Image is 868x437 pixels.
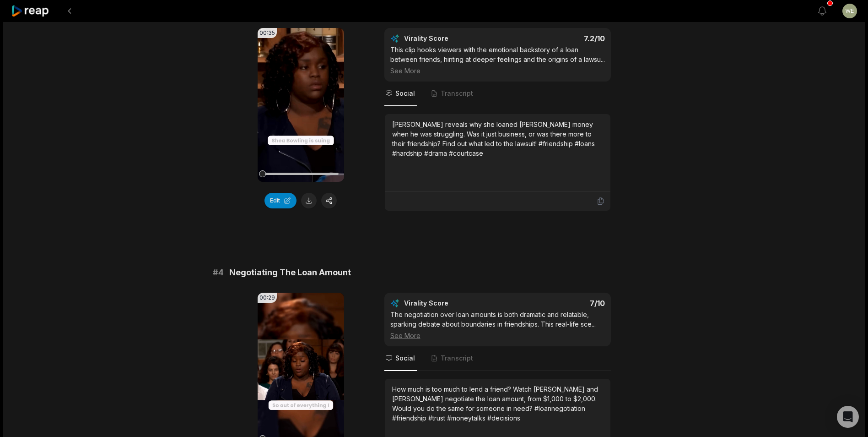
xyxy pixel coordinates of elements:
div: Open Intercom Messenger [837,406,859,428]
div: This clip hooks viewers with the emotional backstory of a loan between friends, hinting at deeper... [390,45,605,76]
span: Negotiating The Loan Amount [229,266,351,279]
div: 7 /10 [507,299,605,308]
div: See More [390,66,605,76]
span: Transcript [441,89,473,98]
nav: Tabs [384,346,611,371]
button: Edit [264,193,297,208]
nav: Tabs [384,82,611,106]
div: The negotiation over loan amounts is both dramatic and relatable, sparking debate about boundarie... [390,310,605,340]
span: Transcript [441,354,473,363]
div: Virality Score [404,299,502,308]
span: Social [395,354,415,363]
div: [PERSON_NAME] reveals why she loaned [PERSON_NAME] money when he was struggling. Was it just busi... [392,120,603,158]
div: 7.2 /10 [507,34,605,43]
div: Virality Score [404,34,502,43]
div: How much is too much to lend a friend? Watch [PERSON_NAME] and [PERSON_NAME] negotiate the loan a... [392,384,603,423]
video: Your browser does not support mp4 format. [258,28,344,182]
span: Social [395,89,415,98]
div: See More [390,331,605,340]
span: # 4 [213,266,224,279]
